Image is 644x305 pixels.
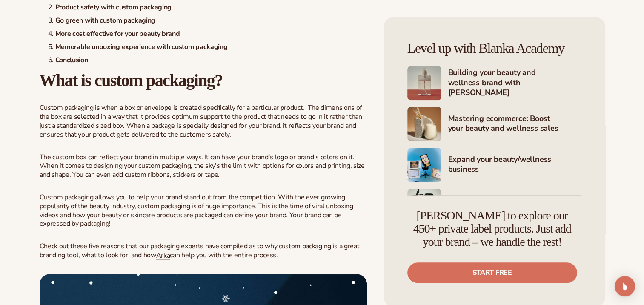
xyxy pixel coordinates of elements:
a: Arka [156,251,170,260]
img: Shopify Image 7 [407,148,441,182]
h4: [PERSON_NAME] to explore our 450+ private label products. Just add your brand – we handle the rest! [407,209,577,248]
span: can help you with the entire process. [170,250,278,260]
strong: What is custom packaging? [40,71,223,90]
h4: Mastering ecommerce: Boost your beauty and wellness sales [448,114,581,135]
span: Custom packaging is when a box or envelope is created specifically for a particular product. The ... [40,103,362,139]
a: Shopify Image 5 Building your beauty and wellness brand with [PERSON_NAME] [407,66,581,100]
img: Shopify Image 6 [407,107,441,141]
h4: Building your beauty and wellness brand with [PERSON_NAME] [448,68,581,98]
span: The custom box can reflect your brand in multiple ways. It can have your brand’s logo or brand’s ... [40,152,365,180]
a: Start free [407,262,577,283]
img: Shopify Image 5 [407,66,441,100]
a: Shopify Image 6 Mastering ecommerce: Boost your beauty and wellness sales [407,107,581,141]
strong: Product safety with custom packaging [55,3,172,12]
strong: Conclusion [55,55,88,65]
strong: More cost effective for your beauty brand [55,29,180,38]
a: Shopify Image 8 Marketing your beauty and wellness brand 101 [407,189,581,223]
img: Shopify Image 8 [407,189,441,223]
h4: Expand your beauty/wellness business [448,155,581,176]
div: Open Intercom Messenger [615,276,635,296]
strong: Go green with custom packaging [55,16,155,25]
h4: Level up with Blanka Academy [407,41,581,56]
span: Custom packaging allows you to help your brand stand out from the competition. With the ever grow... [40,193,353,228]
a: Shopify Image 7 Expand your beauty/wellness business [407,148,581,182]
strong: Memorable unboxing experience with custom packaging [55,42,228,52]
span: Check out these five reasons that our packaging experts have compiled as to why custom packaging ... [40,242,360,260]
